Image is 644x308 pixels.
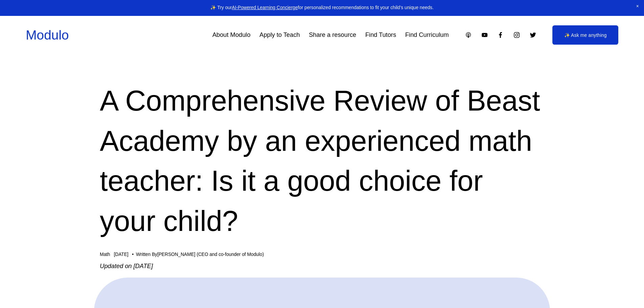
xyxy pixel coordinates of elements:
a: Apply to Teach [260,29,300,41]
em: Updated on [DATE] [100,262,153,269]
a: Share a resource [309,29,356,41]
div: Written By [136,252,264,257]
a: [PERSON_NAME] (CEO and co-founder of Modulo) [157,252,264,257]
a: Find Curriculum [405,29,449,41]
a: Math [100,252,110,257]
a: Twitter [529,31,536,39]
a: ✨ Ask me anything [552,25,618,45]
a: Find Tutors [365,29,396,41]
a: Modulo [26,28,69,42]
a: Instagram [513,31,520,39]
a: YouTube [481,31,488,39]
a: About Modulo [212,29,251,41]
a: AI-Powered Learning Concierge [232,5,298,10]
h1: A Comprehensive Review of Beast Academy by an experienced math teacher: Is it a good choice for y... [100,81,544,241]
a: Apple Podcasts [465,31,472,39]
a: Facebook [497,31,504,39]
span: [DATE] [114,252,128,257]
